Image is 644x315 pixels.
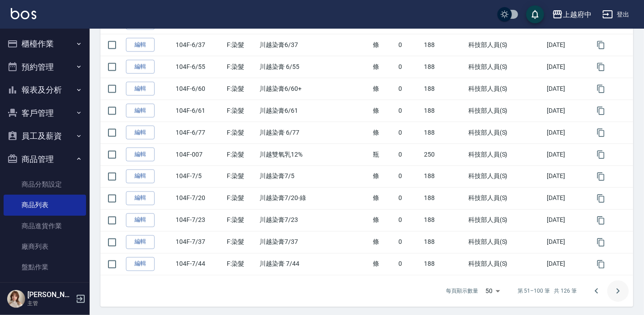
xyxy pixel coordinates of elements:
td: 科技部人員(S) [466,78,545,100]
td: [DATE] [545,209,589,231]
td: 科技部人員(S) [466,56,545,78]
td: 瓶 [371,144,396,166]
td: 0 [396,56,422,78]
a: 廠商列表 [4,236,86,257]
td: 川越染膏7/37 [257,231,371,253]
td: F:染髮 [225,187,257,209]
a: 編輯 [126,235,155,249]
button: 櫃檯作業 [4,32,86,55]
td: 104F-6/77 [173,122,225,144]
td: 科技部人員(S) [466,34,545,56]
td: 0 [396,253,422,275]
a: 盤點作業 [4,257,86,277]
td: 條 [371,253,396,275]
td: 188 [422,209,466,231]
td: 川越染膏 6/77 [257,122,371,144]
td: 川越染膏 6/55 [257,56,371,78]
td: 條 [371,56,396,78]
td: 條 [371,209,396,231]
td: [DATE] [545,56,589,78]
td: F:染髮 [225,56,257,78]
a: 編輯 [126,126,155,140]
div: 50 [482,279,503,303]
td: 科技部人員(S) [466,100,545,122]
td: 川越染膏7/23 [257,209,371,231]
td: 188 [422,253,466,275]
td: F:染髮 [225,231,257,253]
td: 0 [396,78,422,100]
td: 條 [371,231,396,253]
td: 科技部人員(S) [466,231,545,253]
td: 川越染膏 7/44 [257,253,371,275]
td: 0 [396,231,422,253]
td: 0 [396,187,422,209]
td: F:染髮 [225,144,257,166]
a: 編輯 [126,170,155,183]
td: [DATE] [545,144,589,166]
td: 川越染膏6/60+ [257,78,371,100]
td: 188 [422,34,466,56]
td: 104F-6/61 [173,100,225,122]
td: 188 [422,122,466,144]
td: 科技部人員(S) [466,166,545,187]
td: 104F-7/20 [173,187,225,209]
td: 0 [396,122,422,144]
div: 上越府中 [563,9,592,20]
td: 188 [422,100,466,122]
button: 預約管理 [4,55,86,79]
button: save [526,5,544,23]
td: 104F-7/44 [173,253,225,275]
button: 上越府中 [549,5,595,24]
td: 條 [371,34,396,56]
a: 編輯 [126,38,155,52]
button: Go to previous page [586,281,607,302]
td: 條 [371,78,396,100]
td: 104F-6/37 [173,34,225,56]
a: 編輯 [126,60,155,74]
td: 條 [371,166,396,187]
td: 科技部人員(S) [466,209,545,231]
button: 客戶管理 [4,102,86,125]
td: 0 [396,144,422,166]
a: 商品進貨作業 [4,216,86,236]
td: F:染髮 [225,253,257,275]
td: 川越染膏6/61 [257,100,371,122]
p: 每頁顯示數量 [446,287,478,295]
td: F:染髮 [225,209,257,231]
td: 250 [422,144,466,166]
td: F:染髮 [225,100,257,122]
a: 商品列表 [4,195,86,215]
td: [DATE] [545,78,589,100]
td: 104F-007 [173,144,225,166]
button: 報表及分析 [4,78,86,102]
button: 登出 [599,6,633,23]
td: [DATE] [545,187,589,209]
a: 編輯 [126,192,155,205]
td: 0 [396,100,422,122]
td: [DATE] [545,34,589,56]
img: Person [7,290,25,308]
td: 104F-6/55 [173,56,225,78]
td: [DATE] [545,122,589,144]
td: F:染髮 [225,166,257,187]
a: 編輯 [126,148,155,162]
td: 188 [422,56,466,78]
td: 0 [396,209,422,231]
td: F:染髮 [225,122,257,144]
td: 104F-7/23 [173,209,225,231]
button: 商品管理 [4,148,86,171]
td: 條 [371,100,396,122]
td: 科技部人員(S) [466,253,545,275]
td: 0 [396,166,422,187]
td: [DATE] [545,100,589,122]
button: 員工及薪資 [4,124,86,148]
a: 編輯 [126,82,155,96]
td: [DATE] [545,253,589,275]
button: 行銷工具 [4,281,86,304]
a: 編輯 [126,104,155,118]
td: 條 [371,187,396,209]
a: 編輯 [126,213,155,227]
p: 主管 [27,299,73,307]
h5: [PERSON_NAME] [27,290,73,299]
td: [DATE] [545,166,589,187]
